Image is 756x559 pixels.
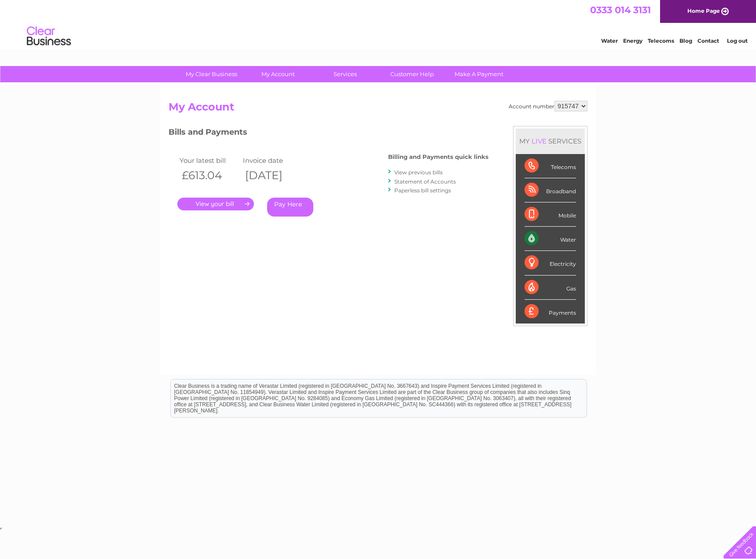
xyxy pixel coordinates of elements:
[648,37,674,44] a: Telecoms
[601,37,618,44] a: Water
[169,126,488,141] h3: Bills and Payments
[177,154,241,166] td: Your latest bill
[727,37,748,44] a: Log out
[175,66,248,82] a: My Clear Business
[169,101,587,118] h2: My Account
[516,129,585,154] div: MY SERVICES
[525,276,576,300] div: Gas
[525,178,576,202] div: Broadband
[525,300,576,324] div: Payments
[376,66,448,82] a: Customer Help
[394,178,456,185] a: Statement of Accounts
[525,227,576,251] div: Water
[525,251,576,275] div: Electricity
[177,166,241,184] th: £613.04
[241,166,304,184] th: [DATE]
[525,154,576,178] div: Telecoms
[443,66,515,82] a: Make A Payment
[394,187,451,194] a: Paperless bill settings
[509,101,587,111] div: Account number
[525,202,576,227] div: Mobile
[679,37,692,44] a: Blog
[697,37,719,44] a: Contact
[177,198,254,210] a: .
[242,66,315,82] a: My Account
[267,198,313,217] a: Pay Here
[530,137,548,145] div: LIVE
[26,23,71,50] img: logo.png
[590,4,651,15] a: 0333 014 3131
[171,5,587,43] div: Clear Business is a trading name of Verastar Limited (registered in [GEOGRAPHIC_DATA] No. 3667643...
[388,154,488,160] h4: Billing and Payments quick links
[241,154,304,166] td: Invoice date
[623,37,642,44] a: Energy
[309,66,382,82] a: Services
[394,169,443,176] a: View previous bills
